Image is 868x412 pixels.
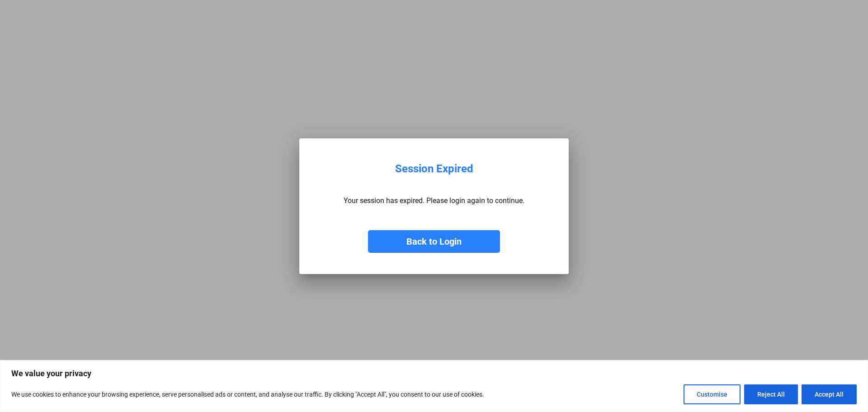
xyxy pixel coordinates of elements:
[395,162,473,175] div: Session Expired
[684,384,741,404] button: Customise
[744,384,798,404] button: Reject All
[802,384,857,404] button: Accept All
[11,389,484,400] p: We use cookies to enhance your browsing experience, serve personalised ads or content, and analys...
[368,230,500,253] button: Back to Login
[11,368,857,379] p: We value your privacy
[344,196,524,205] p: Your session has expired. Please login again to continue.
